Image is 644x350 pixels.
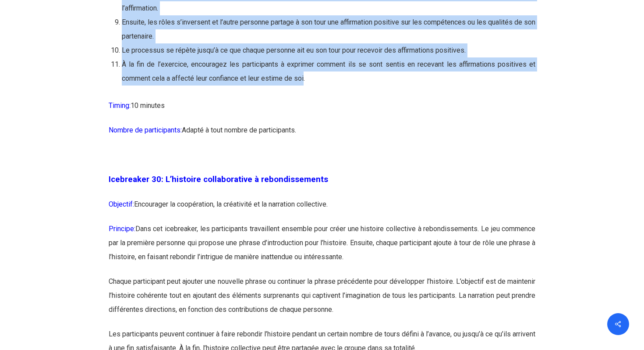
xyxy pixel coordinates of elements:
[122,15,536,43] li: Ensuite, les rôles s’inversent et l’autre personne partage à son tour une affirmation positive su...
[109,123,536,148] p: Adapté à tout nombre de participants.
[109,175,328,184] span: Icebreaker 30: L’histoire collaborative à rebondissements
[109,197,536,222] p: Encourager la coopération, la créativité et la narration collective.
[109,126,182,134] span: Nombre de participants:
[109,99,536,123] p: 10 minutes
[122,43,536,57] li: Le processus se répète jusqu’à ce que chaque personne ait eu son tour pour recevoir des affirmati...
[109,222,536,275] p: Dans cet icebreaker, les participants travaillent ensemble pour créer une histoire collective à r...
[109,275,536,327] p: Chaque participant peut ajouter une nouvelle phrase ou continuer la phrase précédente pour dévelo...
[109,101,131,110] span: Timing:
[122,57,536,86] li: À la fin de l’exercice, encouragez les participants à exprimer comment ils se sont sentis en rece...
[109,225,135,233] span: Principe:
[109,200,134,208] span: Objectif:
